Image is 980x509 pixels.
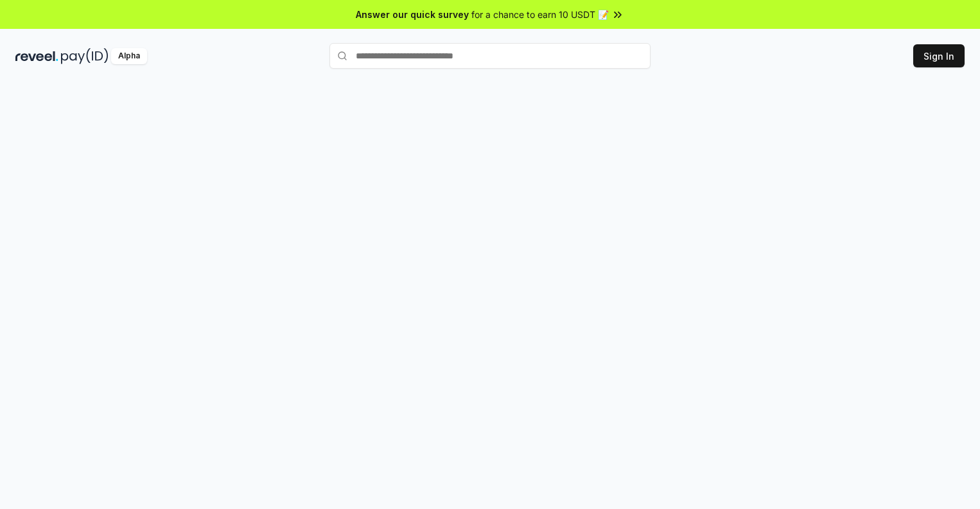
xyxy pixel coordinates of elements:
[913,44,965,67] button: Sign In
[15,48,58,64] img: reveel_dark
[61,48,109,64] img: pay_id
[356,8,469,21] span: Answer our quick survey
[471,8,609,21] span: for a chance to earn 10 USDT 📝
[111,48,147,64] div: Alpha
